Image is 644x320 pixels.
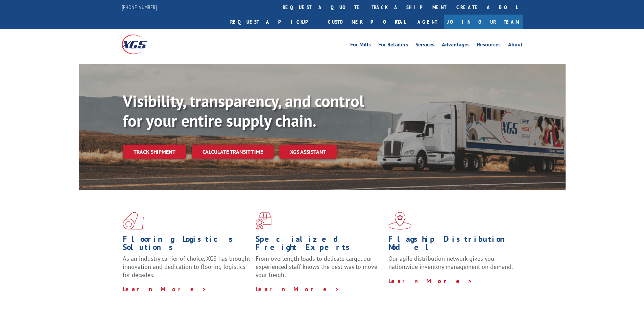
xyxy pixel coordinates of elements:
h1: Flagship Distribution Model [388,235,516,255]
img: xgs-icon-total-supply-chain-intelligence-red [123,212,144,230]
span: As an industry carrier of choice, XGS has brought innovation and dedication to flooring logistics... [123,255,250,279]
p: From overlength loads to delicate cargo, our experienced staff knows the best way to move your fr... [256,255,383,285]
a: XGS ASSISTANT [279,145,337,159]
img: xgs-icon-flagship-distribution-model-red [388,212,412,230]
a: For Mills [350,42,371,49]
h1: Flooring Logistics Solutions [123,235,251,255]
a: Learn More > [388,277,473,285]
h1: Specialized Freight Experts [256,235,383,255]
a: Services [415,42,434,49]
b: Visibility, transparency, and control for your entire supply chain. [123,90,364,131]
a: Customer Portal [323,15,411,29]
a: Join Our Team [444,15,523,29]
a: Learn More > [256,285,340,293]
a: Calculate transit time [192,145,274,159]
a: About [508,42,523,49]
span: Our agile distribution network gives you nationwide inventory management on demand. [388,255,513,271]
a: Agent [411,15,444,29]
a: Resources [477,42,501,49]
a: Advantages [442,42,470,49]
a: Learn More > [123,285,207,293]
img: xgs-icon-focused-on-flooring-red [256,212,271,230]
a: Track shipment [123,145,186,159]
a: [PHONE_NUMBER] [122,4,157,10]
a: For Retailers [378,42,408,49]
a: Request a pickup [225,15,323,29]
